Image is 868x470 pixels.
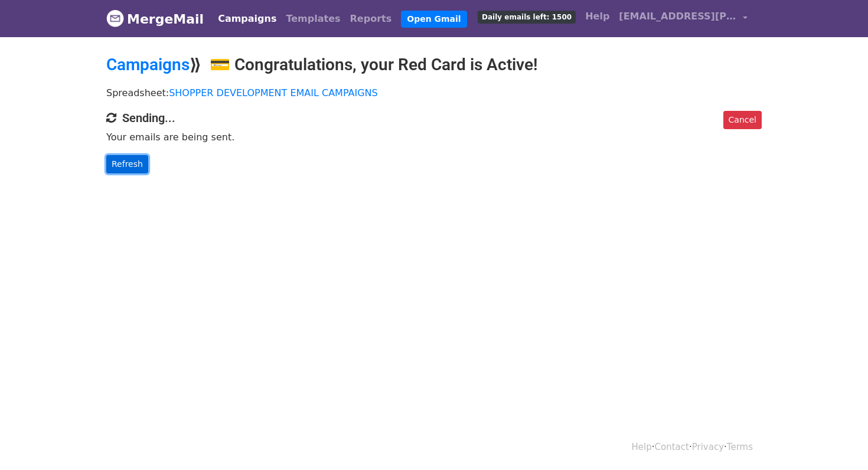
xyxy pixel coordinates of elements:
[169,87,378,98] a: SHOPPER DEVELOPMENT EMAIL CAMPAIGNS
[106,111,762,125] h4: Sending...
[106,9,124,27] img: MergeMail logo
[345,7,397,31] a: Reports
[809,413,868,470] iframe: Chat Widget
[401,11,466,28] a: Open Gmail
[478,11,576,24] span: Daily emails left: 1500
[106,131,762,143] p: Your emails are being sent.
[723,111,762,129] a: Cancel
[106,55,762,75] h2: ⟫ 💳 Congratulations, your Red Card is Active!
[106,55,190,74] a: Campaigns
[614,5,752,32] a: [EMAIL_ADDRESS][PERSON_NAME][DOMAIN_NAME]
[580,5,614,28] a: Help
[473,5,580,28] a: Daily emails left: 1500
[106,155,148,173] a: Refresh
[692,442,724,452] a: Privacy
[106,87,762,99] p: Spreadsheet:
[106,6,204,31] a: MergeMail
[281,7,345,31] a: Templates
[727,442,753,452] a: Terms
[655,442,689,452] a: Contact
[619,9,737,24] span: [EMAIL_ADDRESS][PERSON_NAME][DOMAIN_NAME]
[213,7,281,31] a: Campaigns
[632,442,652,452] a: Help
